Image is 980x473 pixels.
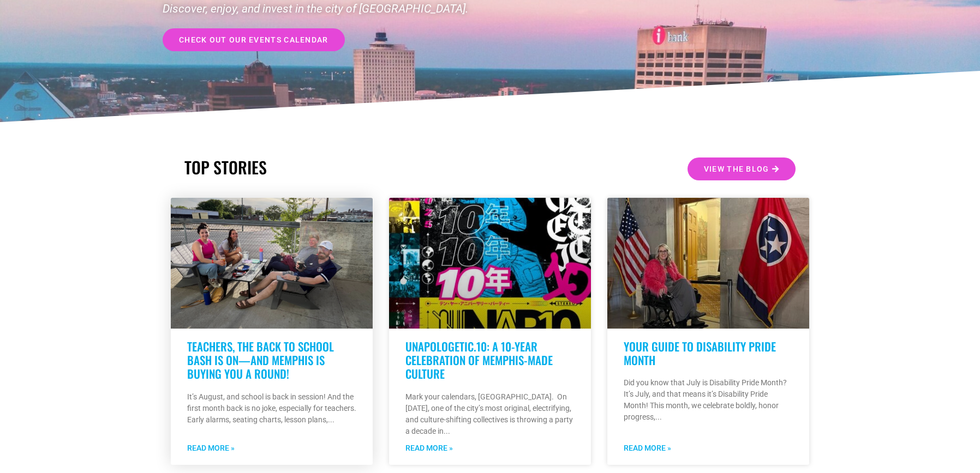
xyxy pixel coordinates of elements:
a: Poster for UNAPOLOGETIC.10 event featuring vibrant graphics, performer lineup, and details—set fo... [389,198,591,329]
p: Discover, enjoy, and invest in the city of [GEOGRAPHIC_DATA]. [163,1,490,18]
p: It’s August, and school is back in session! And the first month back is no joke, especially for t... [187,391,356,426]
a: Read more about Your Guide to Disability Pride Month [624,442,671,454]
a: Four people sit around a small outdoor table with drinks and snacks, smiling at the camera on a p... [171,198,373,329]
span: View the Blog [704,165,769,173]
a: A person in a wheelchair, wearing a pink jacket, sits between the U.S. flag and the Tennessee sta... [607,198,809,329]
p: Did you know that July is Disability Pride Month? It’s July, and that means it’s Disability Pride... [624,377,793,423]
a: Read more about Teachers, the Back to School Bash Is On—And Memphis Is Buying You A Round! [187,442,235,454]
p: Mark your calendars, [GEOGRAPHIC_DATA]. On [DATE], one of the city’s most original, electrifying,... [405,391,575,437]
a: Your Guide to Disability Pride Month [624,338,776,368]
a: check out our events calendar [163,28,345,51]
a: Teachers, the Back to School Bash Is On—And Memphis Is Buying You A Round! [187,338,334,382]
a: UNAPOLOGETIC.10: A 10-Year Celebration of Memphis-Made Culture [405,338,553,382]
a: View the Blog [688,157,796,180]
span: check out our events calendar [179,36,328,44]
h2: TOP STORIES [184,157,485,177]
a: Read more about UNAPOLOGETIC.10: A 10-Year Celebration of Memphis-Made Culture [405,442,453,454]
